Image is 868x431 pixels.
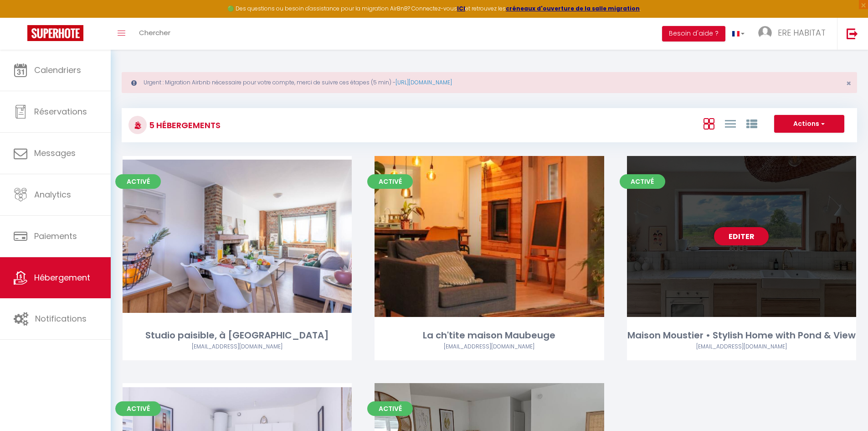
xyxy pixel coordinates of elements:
[627,343,856,351] div: Airbnb
[367,174,413,189] span: Activé
[704,116,714,131] a: Vue en Box
[627,328,856,343] div: Maison Moustier • Stylish Home with Pond & View
[115,174,161,189] span: Activé
[375,328,604,343] div: La ch'tite maison Maubeuge
[34,64,81,76] span: Calendriers
[395,78,452,86] a: [URL][DOMAIN_NAME]
[620,174,665,189] span: Activé
[846,79,851,88] button: Close
[367,401,413,416] span: Activé
[34,272,90,283] span: Hébergement
[35,313,87,324] span: Notifications
[34,147,76,159] span: Messages
[506,5,640,12] a: créneaux d'ouverture de la salle migration
[132,18,177,50] a: Chercher
[139,28,170,37] span: Chercher
[123,343,352,351] div: Airbnb
[746,116,757,131] a: Vue par Groupe
[457,5,465,12] a: ICI
[725,116,736,131] a: Vue en Liste
[7,4,35,31] button: Ouvrir le widget de chat LiveChat
[34,189,71,200] span: Analytics
[847,28,858,39] img: logout
[714,227,769,245] a: Editer
[375,343,604,351] div: Airbnb
[751,18,837,50] a: ... ERE HABITAT
[123,328,352,343] div: Studio paisible, à [GEOGRAPHIC_DATA]
[34,106,87,117] span: Réservations
[774,115,844,133] button: Actions
[662,26,725,42] button: Besoin d'aide ?
[34,230,77,242] span: Paiements
[147,115,221,135] h3: 5 Hébergements
[758,26,772,40] img: ...
[122,72,857,93] div: Urgent : Migration Airbnb nécessaire pour votre compte, merci de suivre ces étapes (5 min) -
[27,25,83,41] img: Super Booking
[115,401,161,416] span: Activé
[778,27,826,38] span: ERE HABITAT
[846,78,851,89] span: ×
